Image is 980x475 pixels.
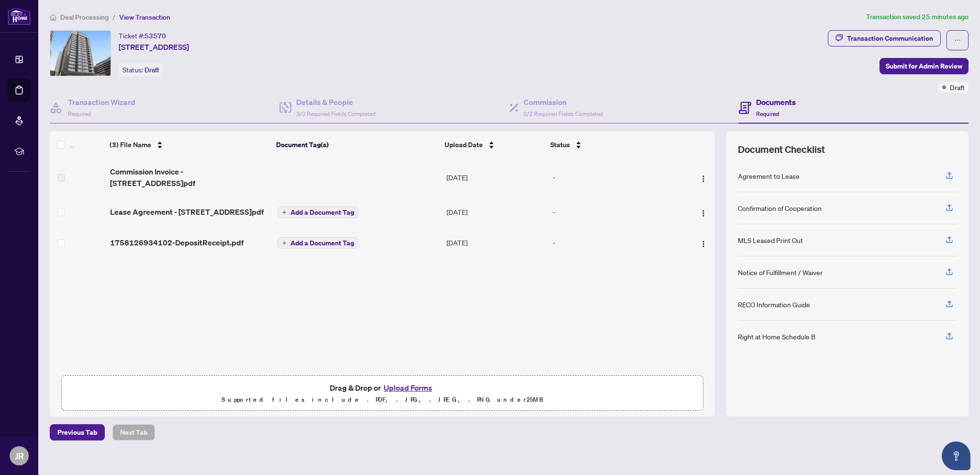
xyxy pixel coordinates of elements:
span: (3) File Name [110,139,151,150]
span: Add a Document Tag [290,209,354,216]
span: Add a Document Tag [290,240,354,246]
p: Supported files include .PDF, .JPG, .JPEG, .PNG under 25 MB [67,394,697,405]
button: Next Tab [112,424,155,440]
span: JR [15,449,24,463]
th: Upload Date [441,131,547,158]
img: Logo [700,209,707,217]
span: 0/2 Required Fields Completed [523,110,603,117]
span: Required [756,110,779,117]
span: Draft [950,82,965,93]
span: plus [282,241,287,245]
span: 53570 [145,32,166,40]
td: [DATE] [443,158,549,197]
span: 3/3 Required Fields Completed [296,110,376,117]
span: Submit for Admin Review [886,58,962,74]
h4: Details & People [296,96,376,108]
span: Upload Date [445,139,483,150]
li: / [112,12,115,23]
div: Agreement to Lease [738,171,800,181]
div: Ticket #: [119,30,166,41]
img: Logo [700,175,707,183]
div: RECO Information Guide [738,299,810,310]
button: Upload Forms [381,382,435,394]
span: [STREET_ADDRESS] [119,41,189,53]
button: Previous Tab [50,424,105,440]
button: Add a Document Tag [278,207,358,218]
button: Add a Document Tag [278,237,358,249]
td: [DATE] [443,197,549,227]
span: ellipsis [954,37,961,44]
span: Lease Agreement - [STREET_ADDRESS]pdf [110,206,264,218]
div: Right at Home Schedule B [738,331,815,342]
button: Add a Document Tag [278,237,358,249]
span: home [50,14,56,21]
div: Transaction Communication [847,31,933,46]
span: View Transaction [119,13,170,22]
span: 1758126934102-DepositReceipt.pdf [110,237,244,248]
div: Status: [119,63,163,76]
img: IMG-C12401433_1.jpg [50,31,111,76]
span: Drag & Drop or [330,382,435,394]
span: Required [68,110,91,117]
button: Add a Document Tag [278,206,358,219]
span: Draft [145,66,159,74]
button: Open asap [942,441,970,470]
article: Transaction saved 25 minutes ago [866,12,969,23]
th: (3) File Name [106,131,272,158]
span: Deal Processing [60,13,109,22]
span: Status [550,139,570,150]
img: logo [8,7,31,25]
span: plus [282,210,287,215]
div: - [553,207,674,217]
img: Logo [700,240,707,248]
div: Confirmation of Cooperation [738,203,822,213]
h4: Commission [523,96,603,108]
h4: Documents [756,96,796,108]
th: Status [546,131,675,158]
span: Previous Tab [57,425,97,440]
th: Document Tag(s) [272,131,441,158]
h4: Transaction Wizard [68,96,135,108]
button: Logo [696,235,711,250]
div: - [553,237,674,248]
td: [DATE] [443,227,549,258]
button: Logo [696,204,711,220]
button: Logo [696,170,711,185]
span: Drag & Drop orUpload FormsSupported files include .PDF, .JPG, .JPEG, .PNG under25MB [62,376,703,411]
span: Document Checklist [738,143,825,156]
button: Transaction Communication [828,30,941,46]
div: - [553,172,674,183]
div: Notice of Fulfillment / Waiver [738,267,823,278]
span: Commission Invoice - [STREET_ADDRESS]pdf [110,166,270,189]
button: Submit for Admin Review [880,58,969,74]
div: MLS Leased Print Out [738,235,803,245]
